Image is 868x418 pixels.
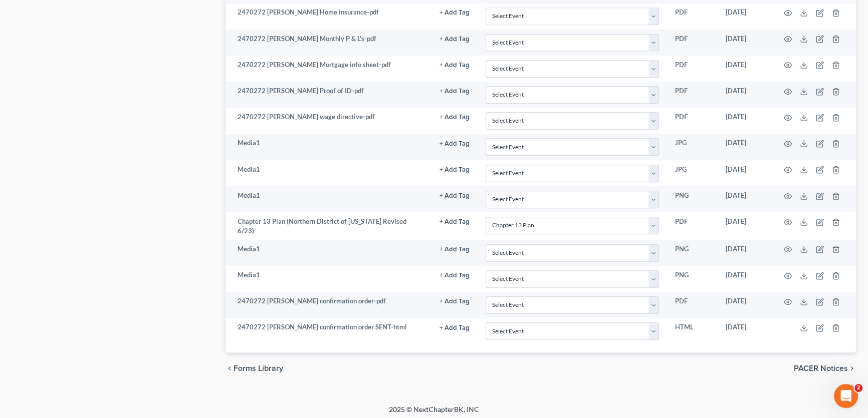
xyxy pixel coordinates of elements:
[440,244,470,254] a: + Add Tag
[440,191,470,200] a: + Add Tag
[718,292,772,318] td: [DATE]
[718,82,772,108] td: [DATE]
[718,212,772,240] td: [DATE]
[718,160,772,186] td: [DATE]
[440,298,470,305] button: + Add Tag
[440,165,470,174] a: + Add Tag
[834,384,858,408] iframe: Intercom live chat
[440,34,470,44] a: + Add Tag
[718,4,772,30] td: [DATE]
[440,62,470,69] button: + Add Tag
[226,30,431,56] td: 2470272 [PERSON_NAME] Monthly P & L's-pdf
[794,364,856,372] button: PACER Notices chevron_right
[667,160,718,186] td: JPG
[226,186,431,212] td: Media1
[667,186,718,212] td: PNG
[667,56,718,82] td: PDF
[854,384,862,392] span: 2
[440,36,470,43] button: + Add Tag
[226,364,234,372] i: chevron_left
[226,318,431,344] td: 2470272 [PERSON_NAME] confirmation order SENT-html
[440,88,470,95] button: + Add Tag
[667,30,718,56] td: PDF
[667,318,718,344] td: HTML
[440,322,470,332] a: + Add Tag
[226,364,283,372] button: chevron_left Forms Library
[440,86,470,96] a: + Add Tag
[667,266,718,292] td: PNG
[226,160,431,186] td: Media1
[718,56,772,82] td: [DATE]
[440,10,470,16] button: + Add Tag
[440,112,470,122] a: + Add Tag
[718,318,772,344] td: [DATE]
[667,4,718,30] td: PDF
[440,141,470,147] button: + Add Tag
[234,364,283,372] span: Forms Library
[226,266,431,292] td: Media1
[667,240,718,266] td: PNG
[718,108,772,134] td: [DATE]
[440,138,470,148] a: + Add Tag
[440,272,470,279] button: + Add Tag
[718,240,772,266] td: [DATE]
[440,193,470,199] button: + Add Tag
[226,212,431,240] td: Chapter 13 Plan (Northern District of [US_STATE] Revised 6/23)
[440,296,470,306] a: + Add Tag
[226,240,431,266] td: Media1
[226,56,431,82] td: 2470272 [PERSON_NAME] Mortgage info sheet-pdf
[718,266,772,292] td: [DATE]
[794,364,848,372] span: PACER Notices
[440,8,470,17] a: + Add Tag
[667,82,718,108] td: PDF
[718,134,772,160] td: [DATE]
[226,134,431,160] td: Media1
[440,219,470,225] button: + Add Tag
[226,108,431,134] td: 2470272 [PERSON_NAME] wage directive-pdf
[226,292,431,318] td: 2470272 [PERSON_NAME] confirmation order-pdf
[667,108,718,134] td: PDF
[440,246,470,253] button: + Add Tag
[440,60,470,70] a: + Add Tag
[226,82,431,108] td: 2470272 [PERSON_NAME] Proof of ID-pdf
[440,270,470,280] a: + Add Tag
[440,325,470,331] button: + Add Tag
[667,134,718,160] td: JPG
[226,4,431,30] td: 2470272 [PERSON_NAME] Home insurance-pdf
[440,114,470,121] button: + Add Tag
[440,217,470,226] a: + Add Tag
[718,186,772,212] td: [DATE]
[667,212,718,240] td: PDF
[848,364,856,372] i: chevron_right
[718,30,772,56] td: [DATE]
[440,167,470,173] button: + Add Tag
[667,292,718,318] td: PDF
